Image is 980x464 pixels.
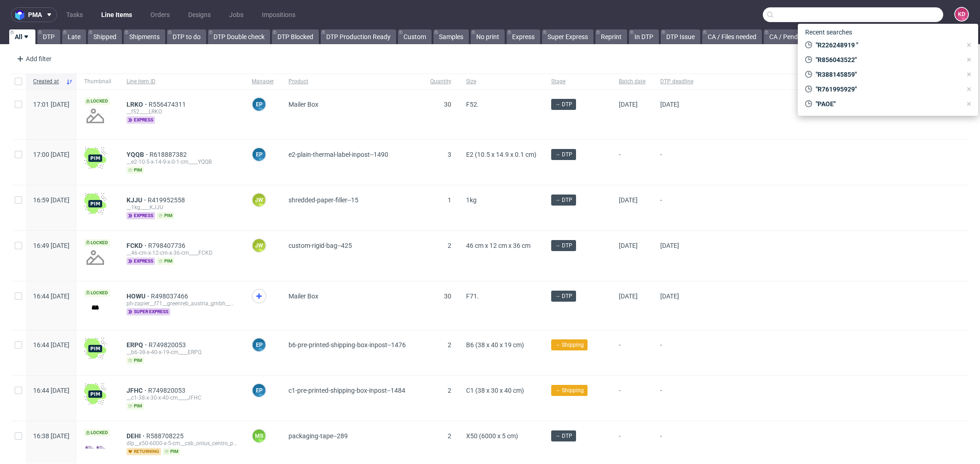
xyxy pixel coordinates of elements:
[145,7,175,22] a: Orders
[150,151,189,158] a: R618887382
[466,196,477,204] span: 1kg
[84,246,106,269] img: no_design.png
[148,196,187,204] span: R419952558
[127,432,146,440] a: DEHI
[466,341,524,349] span: B6 (38 x 40 x 19 cm)
[555,292,572,300] span: → DTP
[555,196,572,204] span: → DTP
[33,78,62,86] span: Created at
[127,300,237,307] div: ph-zapier__f71__greenreb_austria_gmbh__HOWU
[542,29,594,44] a: Super Express
[84,105,106,127] img: no_design.png
[619,387,646,410] span: -
[33,196,69,204] span: 16:59 [DATE]
[252,78,274,86] span: Manager
[555,432,572,440] span: → DTP
[448,151,451,158] span: 3
[33,151,69,158] span: 17:00 [DATE]
[127,166,144,174] span: pim
[507,29,540,44] a: Express
[127,116,155,124] span: express
[127,78,237,86] span: Line item ID
[253,148,265,161] figcaption: EP
[33,341,69,349] span: 16:44 [DATE]
[660,292,679,300] span: [DATE]
[619,242,638,249] span: [DATE]
[466,432,518,440] span: X50 (6000 x 5 cm)
[448,387,451,394] span: 2
[96,7,138,22] a: Line Items
[127,249,237,257] div: __46-cm-x-12-cm-x-36-cm____FCKD
[466,101,479,108] span: F52.
[288,341,406,349] span: b6-pre-printed-shipping-box-inpost--1476
[253,430,265,442] figcaption: MS
[253,239,265,252] figcaption: JW
[321,29,396,44] a: DTP Production Ready
[619,101,638,108] span: [DATE]
[127,158,237,166] div: __e2-10-5-x-14-9-x-0-1-cm____YQQB
[812,40,962,50] span: "R226248919 "
[444,101,451,108] span: 30
[127,448,161,455] span: returning
[551,78,604,86] span: Stage
[555,241,572,250] span: → DTP
[448,196,451,204] span: 1
[61,7,88,22] a: Tasks
[253,338,265,351] figcaption: EP
[84,147,106,169] img: wHgJFi1I6lmhQAAAABJRU5ErkJggg==
[148,242,187,249] a: R798407736
[127,258,155,265] span: express
[555,150,572,159] span: → DTP
[595,29,627,44] a: Reprint
[555,341,584,349] span: → Shipping
[127,357,144,364] span: pim
[660,151,693,174] span: -
[555,386,584,395] span: → Shipping
[15,10,28,20] img: logo
[619,151,646,174] span: -
[183,7,216,22] a: Designs
[702,29,762,44] a: CA / Files needed
[619,432,646,458] span: -
[84,383,106,405] img: wHgJFi1I6lmhQAAAABJRU5ErkJggg==
[127,108,237,115] div: __f52____LRKO
[660,196,693,219] span: -
[127,151,150,158] a: YQQB
[288,101,318,108] span: Mailer Box
[88,29,122,44] a: Shipped
[253,194,265,206] figcaption: JW
[127,341,149,349] a: ERPQ
[256,7,301,22] a: Impositions
[127,387,148,394] a: JFHC
[149,341,188,349] a: R749820053
[127,204,237,211] div: __1kg____KJJU
[157,212,174,219] span: pim
[660,242,679,249] span: [DATE]
[33,432,69,440] span: 16:38 [DATE]
[127,101,149,108] a: LRKO
[812,99,962,109] span: "PAOE"
[37,29,60,44] a: DTP
[127,212,155,219] span: express
[127,292,151,300] span: HOWU
[660,432,693,458] span: -
[466,387,524,394] span: C1 (38 x 30 x 40 cm)
[127,440,237,447] div: dlp__x50-6000-x-5-cm__csb_onlus_centro_per_la_salute_delle_bambine_e_dei_bambini__DEHI
[288,387,405,394] span: c1-pre-printed-shipping-box-inpost--1484
[812,85,962,94] span: "R761995929"
[660,341,693,364] span: -
[84,239,110,246] span: Locked
[127,196,148,204] span: KJJU
[33,242,69,249] span: 16:49 [DATE]
[149,101,188,108] a: R556474311
[466,151,536,158] span: E2 (10.5 x 14.9 x 0.1 cm)
[148,387,187,394] span: R749820053
[151,292,190,300] a: R498037466
[84,193,106,215] img: wHgJFi1I6lmhQAAAABJRU5ErkJggg==
[466,242,530,249] span: 46 cm x 12 cm x 36 cm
